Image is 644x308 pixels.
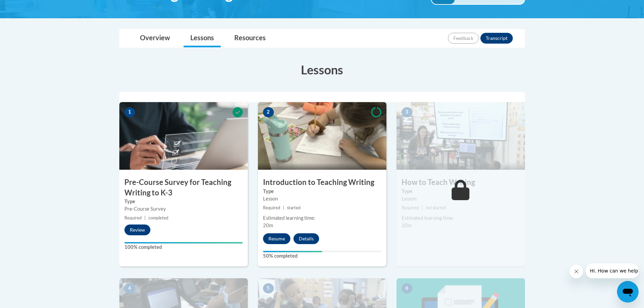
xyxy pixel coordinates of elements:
[402,205,419,210] span: Required
[263,107,274,117] span: 2
[402,214,520,222] div: Estimated learning time:
[293,233,319,244] button: Details
[119,177,248,198] h3: Pre-Course Survey for Teaching Writing to K-3
[263,252,381,260] label: 50% completed
[287,205,301,210] span: started
[263,233,290,244] button: Resume
[258,102,386,170] img: Course Image
[263,251,322,252] div: Your progress
[397,102,525,170] img: Course Image
[119,102,248,170] img: Course Image
[133,29,177,47] a: Overview
[124,224,150,235] button: Review
[144,215,146,220] span: |
[617,281,639,303] iframe: Button to launch messaging window
[124,215,142,220] span: Required
[263,205,280,210] span: Required
[263,195,381,203] div: Lesson
[263,214,381,222] div: Estimated learning time:
[184,29,221,47] a: Lessons
[124,198,243,205] label: Type
[124,283,135,293] span: 4
[263,283,274,293] span: 5
[4,5,55,10] span: Hi. How can we help?
[397,177,525,188] h3: How to Teach Writing
[283,205,284,210] span: |
[402,107,412,117] span: 3
[263,222,273,228] span: 20m
[426,205,446,210] span: not started
[448,33,479,44] button: Feedback
[258,177,386,188] h3: Introduction to Teaching Writing
[124,242,243,243] div: Your progress
[402,195,520,203] div: Lesson
[263,188,381,195] label: Type
[570,265,583,278] iframe: Close message
[402,188,520,195] label: Type
[119,61,525,78] h3: Lessons
[228,29,272,47] a: Resources
[124,107,135,117] span: 1
[480,33,513,44] button: Transcript
[148,215,168,220] span: completed
[402,222,412,228] span: 20m
[422,205,423,210] span: |
[124,243,243,251] label: 100% completed
[402,283,412,293] span: 6
[586,263,639,278] iframe: Message from company
[124,205,243,213] div: Pre-Course Survey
